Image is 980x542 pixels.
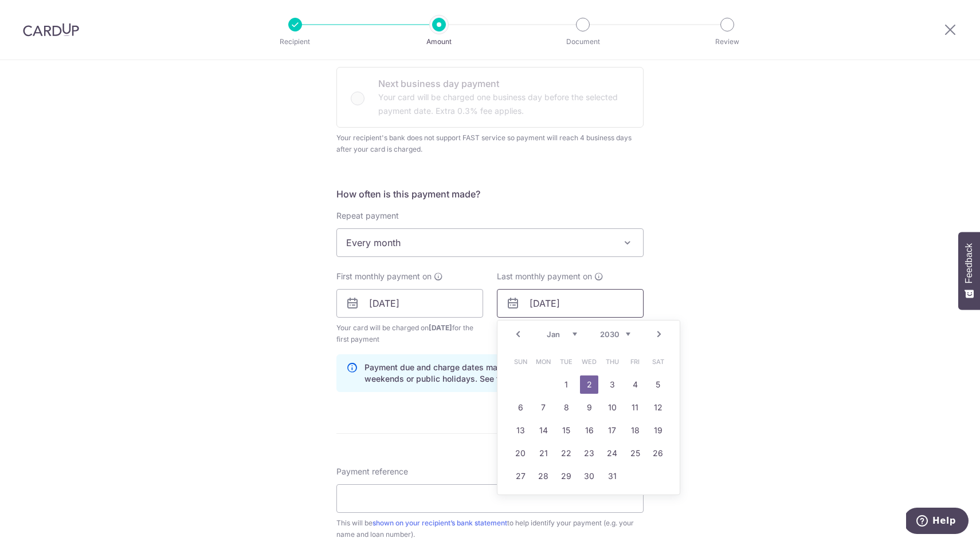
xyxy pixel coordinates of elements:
a: 19 [649,421,667,440]
span: Feedback [964,243,974,283]
span: Your card will be charged on [336,322,483,345]
span: First monthly payment on [336,271,432,282]
a: 11 [626,398,644,417]
input: DD / MM / YYYY [497,289,644,318]
a: 2 [580,375,598,394]
label: Repeat payment [336,210,399,221]
p: Document [540,36,625,48]
a: 22 [557,444,575,462]
iframe: Opens a widget where you can find more information [906,508,969,536]
a: 21 [534,444,552,462]
span: Saturday [649,353,667,371]
span: Thursday [603,353,621,371]
a: 12 [649,398,667,417]
span: Payment reference [336,466,408,477]
a: 30 [580,467,598,485]
span: Friday [626,353,644,371]
input: DD / MM / YYYY [336,289,483,318]
div: This will be to help identify your payment (e.g. your name and loan number). [336,517,644,540]
span: Tuesday [557,353,575,371]
img: CardUp [23,23,79,37]
a: 7 [534,398,552,417]
span: Sunday [511,353,530,371]
a: 5 [649,375,667,394]
a: 27 [511,467,530,485]
p: Review [685,36,770,48]
span: Every month [337,229,643,256]
a: Prev [511,327,525,341]
a: 8 [557,398,575,417]
a: shown on your recipient’s bank statement [373,519,507,527]
span: Last monthly payment on [497,271,592,282]
a: 10 [603,398,621,417]
a: 31 [603,467,621,485]
h5: How often is this payment made? [336,187,644,201]
a: 26 [649,444,667,462]
a: 14 [534,421,552,440]
a: 18 [626,421,644,440]
a: 15 [557,421,575,440]
a: 20 [511,444,530,462]
a: 1 [557,375,575,394]
a: 17 [603,421,621,440]
a: Next [652,327,666,341]
span: [DATE] [429,323,452,332]
span: Monday [534,353,552,371]
button: Feedback - Show survey [958,232,980,310]
span: Wednesday [580,353,598,371]
a: 24 [603,444,621,462]
p: Recipient [253,36,338,48]
a: 13 [511,421,530,440]
a: 4 [626,375,644,394]
a: 23 [580,444,598,462]
div: Your recipient's bank does not support FAST service so payment will reach 4 business days after y... [336,132,644,155]
a: 3 [603,375,621,394]
a: 25 [626,444,644,462]
a: 6 [511,398,530,417]
a: 29 [557,467,575,485]
a: 16 [580,421,598,440]
span: Every month [336,228,644,257]
a: 9 [580,398,598,417]
p: Amount [397,36,481,48]
p: Payment due and charge dates may be adjusted if it falls on weekends or public holidays. See fina... [364,362,634,385]
a: 28 [534,467,552,485]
